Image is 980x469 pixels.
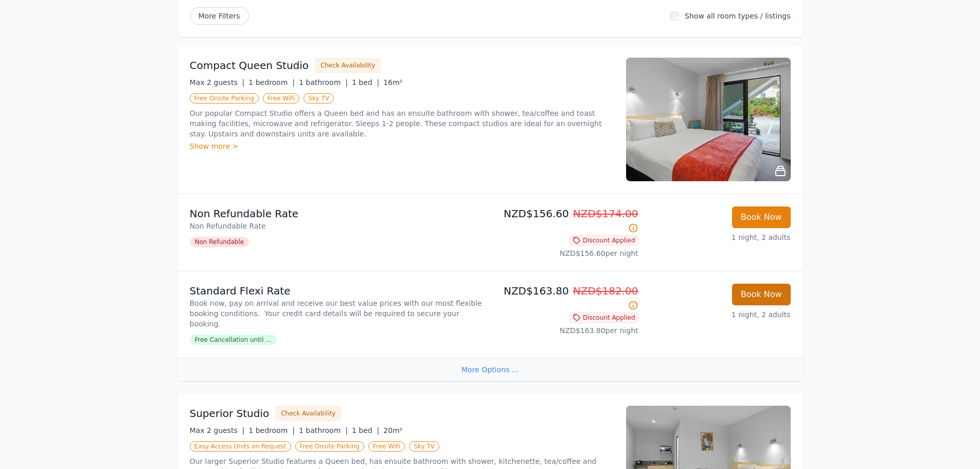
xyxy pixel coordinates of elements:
[299,78,348,86] span: 1 bathroom |
[190,298,486,329] p: Book now, pay on arrival and receive our best value prices with our most flexible booking conditi...
[573,207,638,220] span: NZD$174.00
[295,441,364,451] span: Free Onsite Parking
[190,406,270,421] h3: Superior Studio
[685,12,790,20] label: Show all room types / listings
[177,358,803,381] div: More Options ...
[352,426,379,435] span: 1 bed |
[190,108,614,139] p: Our popular Compact Studio offers a Queen bed and has an ensuite bathroom with shower, tea/coffee...
[299,426,348,435] span: 1 bathroom |
[190,58,309,73] h3: Compact Queen Studio
[494,325,638,336] p: NZD$163.80 per night
[494,284,638,312] p: NZD$163.80
[494,206,638,235] p: NZD$156.60
[647,309,791,320] p: 1 night, 2 adults
[190,141,614,151] div: Show more >
[190,237,250,247] span: Non Refundable
[304,93,334,103] span: Sky TV
[190,221,486,231] p: Non Refundable Rate
[190,426,245,435] span: Max 2 guests |
[263,93,300,103] span: Free WiFi
[569,235,638,246] span: Discount Applied
[190,441,291,451] span: Easy-Access Units on Request
[190,78,245,86] span: Max 2 guests |
[383,78,402,86] span: 16m²
[248,78,295,86] span: 1 bedroom |
[569,312,638,323] span: Discount Applied
[732,284,791,305] button: Book Now
[732,206,791,228] button: Book Now
[409,441,439,451] span: Sky TV
[248,426,295,435] span: 1 bedroom |
[275,406,341,421] button: Check Availability
[315,58,381,73] button: Check Availability
[190,335,277,345] span: Free Cancellation until ...
[494,248,638,258] p: NZD$156.60 per night
[190,206,486,221] p: Non Refundable Rate
[190,284,486,298] p: Standard Flexi Rate
[190,93,259,103] span: Free Onsite Parking
[368,441,405,451] span: Free WiFi
[383,426,402,435] span: 20m²
[352,78,379,86] span: 1 bed |
[647,232,791,242] p: 1 night, 2 adults
[190,7,249,25] span: More Filters
[573,285,638,297] span: NZD$182.00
